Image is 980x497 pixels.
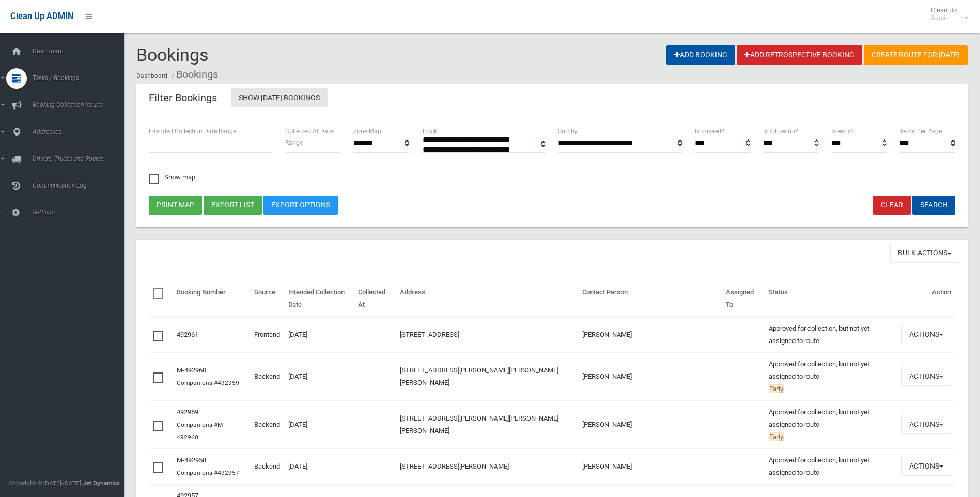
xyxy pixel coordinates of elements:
td: [PERSON_NAME] [578,317,721,353]
th: Collected At [354,281,396,317]
li: Bookings [169,65,218,84]
a: 492961 [177,331,198,338]
button: Export list [204,196,262,215]
label: Truck [422,126,437,137]
span: Clean Up [926,6,967,22]
a: [STREET_ADDRESS][PERSON_NAME][PERSON_NAME][PERSON_NAME] [400,366,558,386]
td: Approved for collection, but not yet assigned to route [765,352,897,400]
a: Add Booking [666,45,735,65]
td: Backend [250,400,284,448]
span: Communication Log [29,182,132,189]
th: Status [765,281,897,317]
span: Show map [149,174,195,180]
td: Backend [250,448,284,484]
a: [STREET_ADDRESS][PERSON_NAME] [400,462,509,470]
th: Action [897,281,955,317]
span: Drivers, Trucks and Routes [29,155,132,162]
td: Approved for collection, but not yet assigned to route [765,448,897,484]
td: Approved for collection, but not yet assigned to route [765,317,897,353]
th: Intended Collection Date [284,281,354,317]
td: [DATE] [284,317,354,353]
td: [DATE] [284,352,354,400]
td: Approved for collection, but not yet assigned to route [765,400,897,448]
a: [STREET_ADDRESS][PERSON_NAME][PERSON_NAME][PERSON_NAME] [400,414,558,434]
small: Companions: [177,469,241,476]
button: Search [912,196,955,215]
span: Early [769,384,784,393]
td: [DATE] [284,400,354,448]
button: Actions [901,457,951,476]
a: Show [DATE] Bookings [231,88,328,107]
a: Clear [873,196,911,215]
td: Frontend [250,317,284,353]
a: Dashboard [136,72,167,80]
span: Settings [29,209,132,216]
button: Actions [901,325,951,344]
td: [DATE] [284,448,354,484]
span: Dashboard [29,48,132,55]
a: M-492960 [177,366,206,374]
th: Assigned To [722,281,765,317]
a: Export Options [263,196,338,215]
td: [PERSON_NAME] [578,400,721,448]
th: Address [396,281,578,317]
th: Contact Person [578,281,721,317]
th: Source [250,281,284,317]
span: Early [769,432,784,441]
span: Clean Up ADMIN [10,11,73,21]
button: Actions [901,367,951,386]
strong: Jet Dynamics [83,479,120,487]
a: 492959 [177,408,198,416]
a: Create route for [DATE] [864,45,968,65]
a: #M-492960 [177,421,224,441]
span: Bookings [136,44,209,65]
span: Booking Collection Issues [29,101,132,108]
a: [STREET_ADDRESS] [400,331,459,338]
small: Companions: [177,379,241,386]
td: [PERSON_NAME] [578,448,721,484]
button: Bulk Actions [890,244,959,263]
small: Companions: [177,421,224,441]
button: Actions [901,415,951,434]
span: Addresses [29,128,132,135]
a: #492957 [214,469,239,476]
a: #492959 [214,379,239,386]
th: Booking Number [173,281,250,317]
a: Add Retrospective Booking [737,45,862,65]
header: Filter Bookings [136,88,229,108]
a: M-492958 [177,456,206,464]
td: Backend [250,352,284,400]
td: [PERSON_NAME] [578,352,721,400]
span: Tasks / Bookings [29,74,132,82]
span: Copyright © [DATE]-[DATE] [8,479,81,487]
small: Admin [931,14,957,22]
button: Print map [149,196,202,215]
